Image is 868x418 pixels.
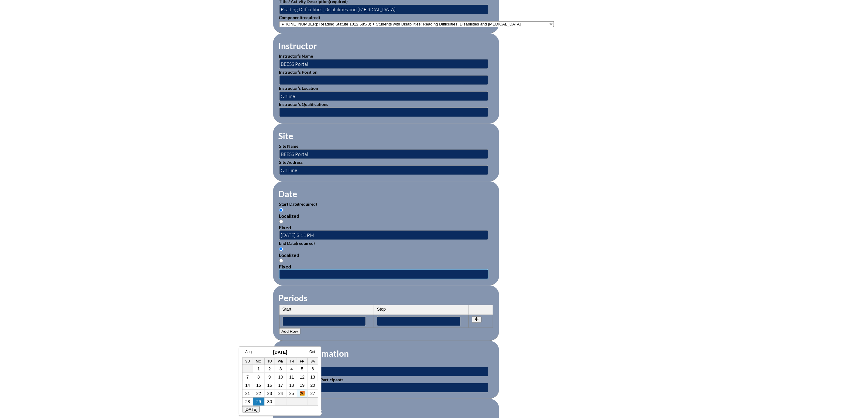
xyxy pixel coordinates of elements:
[300,383,305,388] a: 19
[275,358,286,365] th: We
[310,375,315,379] a: 13
[267,383,272,388] a: 16
[279,224,493,230] div: Fixed
[279,264,493,269] div: Fixed
[279,328,300,335] button: Add Row
[289,391,294,396] a: 25
[265,358,275,365] th: Tu
[256,391,261,396] a: 22
[242,406,260,413] button: [DATE]
[257,375,260,379] a: 8
[310,391,315,396] a: 27
[279,252,493,258] div: Localized
[289,383,294,388] a: 18
[278,383,283,388] a: 17
[242,350,318,355] h3: [DATE]
[301,15,320,20] span: (required)
[279,160,303,165] label: Site Address
[245,383,250,388] a: 14
[279,220,283,224] input: Fixed
[245,350,252,354] a: Aug
[312,366,314,371] a: 6
[279,247,283,251] input: Localized
[269,366,271,371] a: 2
[279,15,320,20] label: Component
[308,358,318,365] th: Sa
[278,375,283,379] a: 10
[279,143,299,149] label: Site Name
[278,131,294,141] legend: Site
[279,213,493,219] div: Localized
[286,358,297,365] th: Th
[269,375,271,379] a: 9
[279,69,318,75] label: Instructor’s Position
[279,21,554,27] select: activity_component[data][]
[245,399,250,404] a: 28
[279,102,328,107] label: Instructor’s Qualifications
[280,305,374,315] th: Start
[298,201,317,207] span: (required)
[310,350,315,354] a: Oct
[245,391,250,396] a: 21
[374,305,469,315] th: Stop
[256,383,261,388] a: 15
[279,259,283,263] input: Fixed
[290,366,293,371] a: 4
[297,358,308,365] th: Fr
[256,399,261,404] a: 29
[280,366,282,371] a: 3
[253,358,265,365] th: Mo
[267,391,272,396] a: 23
[289,375,294,379] a: 11
[257,366,260,371] a: 1
[279,201,317,207] label: Start Date
[279,53,313,59] label: Instructor’s Name
[278,391,283,396] a: 24
[279,208,283,212] input: Localized
[246,375,249,379] a: 7
[279,86,318,91] label: Instructor’s Location
[242,358,253,365] th: Su
[300,391,305,396] a: 26
[267,399,272,404] a: 30
[278,293,308,303] legend: Periods
[296,241,315,246] span: (required)
[279,241,315,246] label: End Date
[301,366,304,371] a: 5
[310,383,315,388] a: 20
[300,375,305,379] a: 12
[278,189,298,199] legend: Date
[278,41,317,51] legend: Instructor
